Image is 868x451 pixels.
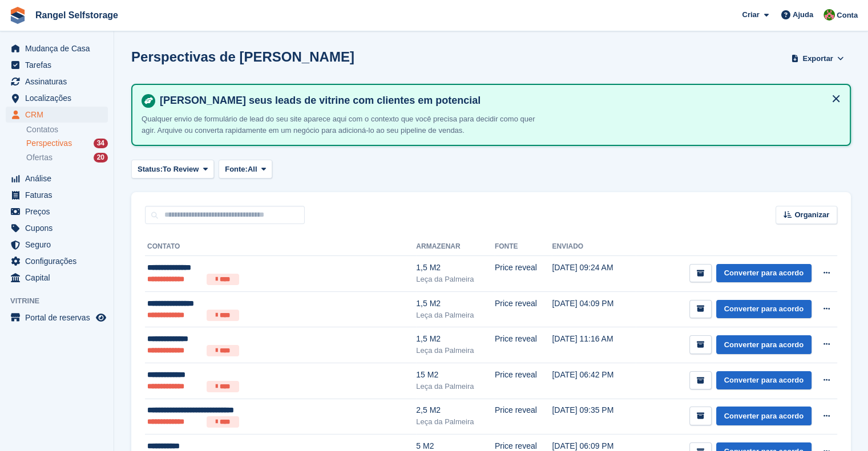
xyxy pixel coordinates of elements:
[495,363,552,399] td: Price reveal
[6,310,108,326] a: menu
[823,9,835,21] img: Nuno Couto
[495,291,552,327] td: Price reveal
[26,152,108,164] a: Ofertas 20
[6,57,108,73] a: menu
[131,160,214,178] button: Status: To Review
[26,124,108,135] a: Contatos
[6,90,108,106] a: menu
[25,90,94,106] span: Localizações
[10,295,114,307] span: Vitrine
[552,327,636,363] td: [DATE] 11:16 AM
[6,253,108,269] a: menu
[416,345,495,356] div: Leça da Palmeira
[552,363,636,399] td: [DATE] 06:42 PM
[716,407,812,425] a: Converter para acordo
[6,40,108,56] a: menu
[416,274,495,285] div: Leça da Palmeira
[495,256,552,292] td: Price reveal
[25,74,94,90] span: Assinaturas
[416,369,495,381] div: 15 M2
[9,7,26,24] img: stora-icon-8386f47178a22dfd0bd8f6a31ec36ba5ce8667c1dd55bd0f319d3a0aa187defe.svg
[138,164,163,175] span: Status:
[26,152,53,163] span: Ofertas
[495,399,552,434] td: Price reveal
[225,164,248,175] span: Fonte:
[552,291,636,327] td: [DATE] 04:09 PM
[552,256,636,292] td: [DATE] 09:24 AM
[26,137,108,149] a: Perspectivas 34
[837,10,858,21] span: Conta
[131,49,354,64] h1: Perspectivas de [PERSON_NAME]
[716,335,812,354] a: Converter para acordo
[742,9,759,21] span: Criar
[25,204,94,220] span: Preços
[25,170,94,186] span: Análise
[6,170,108,186] a: menu
[25,220,94,236] span: Cupons
[495,327,552,363] td: Price reveal
[25,40,94,56] span: Mudança de Casa
[219,160,272,178] button: Fonte: All
[416,262,495,274] div: 1,5 M2
[25,107,94,123] span: CRM
[416,310,495,321] div: Leça da Palmeira
[716,300,812,319] a: Converter para acordo
[94,153,108,162] div: 20
[6,74,108,90] a: menu
[716,371,812,390] a: Converter para acordo
[416,238,495,256] th: Armazenar
[6,237,108,253] a: menu
[6,204,108,220] a: menu
[6,220,108,236] a: menu
[789,49,846,68] button: Exportar
[25,237,94,253] span: Seguro
[31,6,123,25] a: Rangel Selfstorage
[552,238,636,256] th: Enviado
[802,53,833,64] span: Exportar
[155,94,841,107] h4: [PERSON_NAME] seus leads de vitrine com clientes em potencial
[94,311,108,324] a: Loja de pré-visualização
[416,416,495,428] div: Leça da Palmeira
[25,310,94,326] span: Portal de reservas
[416,404,495,416] div: 2,5 M2
[416,381,495,392] div: Leça da Palmeira
[26,138,72,149] span: Perspectivas
[163,164,199,175] span: To Review
[25,187,94,203] span: Faturas
[495,238,552,256] th: Fonte
[248,164,257,175] span: All
[793,9,813,21] span: Ajuda
[6,270,108,286] a: menu
[94,139,108,148] div: 34
[145,238,416,256] th: Contato
[716,264,812,283] a: Converter para acordo
[416,298,495,310] div: 1,5 M2
[25,270,94,286] span: Capital
[25,253,94,269] span: Configurações
[6,107,108,123] a: menu
[416,333,495,345] div: 1,5 M2
[6,187,108,203] a: menu
[552,399,636,434] td: [DATE] 09:35 PM
[25,57,94,73] span: Tarefas
[142,113,541,136] p: Qualquer envio de formulário de lead do seu site aparece aqui com o contexto que você precisa par...
[794,209,829,221] span: Organizar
